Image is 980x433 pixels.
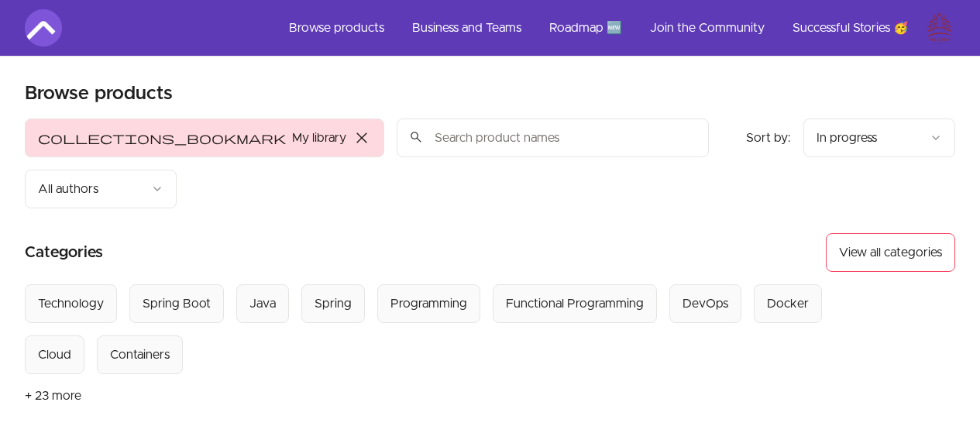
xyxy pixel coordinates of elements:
button: Filter by author [25,170,177,208]
span: search [409,126,423,148]
button: + 23 more [25,374,81,418]
input: Search product names [397,119,709,157]
div: Spring [315,294,352,313]
div: Cloud [38,345,71,364]
div: Spring Boot [143,294,211,313]
div: Functional Programming [506,294,644,313]
div: Programming [390,294,467,313]
a: Successful Stories 🥳 [780,9,921,46]
nav: Main [277,9,955,46]
a: Join the Community [638,9,777,46]
button: View all categories [826,233,955,272]
h1: Browse products [25,81,173,106]
h2: Categories [25,233,103,272]
span: collections_bookmark [38,129,286,147]
div: Java [249,294,276,313]
span: Sort by: [746,132,791,144]
img: Amigoscode logo [25,9,62,46]
div: Docker [767,294,809,313]
div: DevOps [683,294,728,313]
a: Roadmap 🆕 [537,9,634,46]
button: Filter by My library [25,119,384,157]
a: Business and Teams [400,9,534,46]
a: Browse products [277,9,397,46]
div: Technology [38,294,104,313]
img: Profile image for Thong Tran [924,12,955,43]
span: close [352,129,371,147]
div: Containers [110,345,170,364]
button: Product sort options [803,119,955,157]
